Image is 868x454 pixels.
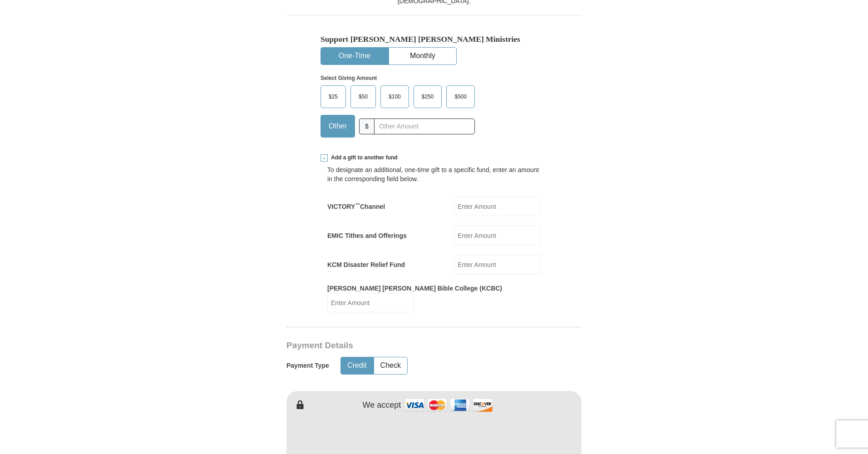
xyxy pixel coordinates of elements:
label: VICTORY Channel [327,202,385,211]
label: EMIC Tithes and Offerings [327,231,407,240]
input: Enter Amount [454,255,541,274]
button: Monthly [389,48,456,64]
button: One-Time [321,48,388,64]
h3: Payment Details [286,340,518,351]
label: [PERSON_NAME] [PERSON_NAME] Bible College (KCBC) [327,284,502,293]
span: $100 [384,90,405,104]
span: Other [324,119,351,133]
span: $250 [417,90,439,104]
button: Check [374,357,407,374]
span: $500 [450,90,471,104]
div: To designate an additional, one-time gift to a specific fund, enter an amount in the correspondin... [327,165,541,183]
span: Add a gift to another fund [328,154,398,162]
h5: Payment Type [286,362,329,370]
button: Credit [341,357,373,374]
span: $ [359,118,375,134]
strong: Select Giving Amount [321,75,377,81]
input: Enter Amount [454,226,541,245]
label: KCM Disaster Relief Fund [327,260,405,269]
span: $50 [354,90,372,104]
sup: ™ [355,202,360,207]
h4: We accept [363,400,401,410]
span: $25 [324,90,342,104]
img: credit cards accepted [403,395,494,415]
input: Enter Amount [454,197,541,216]
input: Enter Amount [327,293,414,312]
h5: Support [PERSON_NAME] [PERSON_NAME] Ministries [321,35,547,44]
input: Other Amount [374,118,475,134]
